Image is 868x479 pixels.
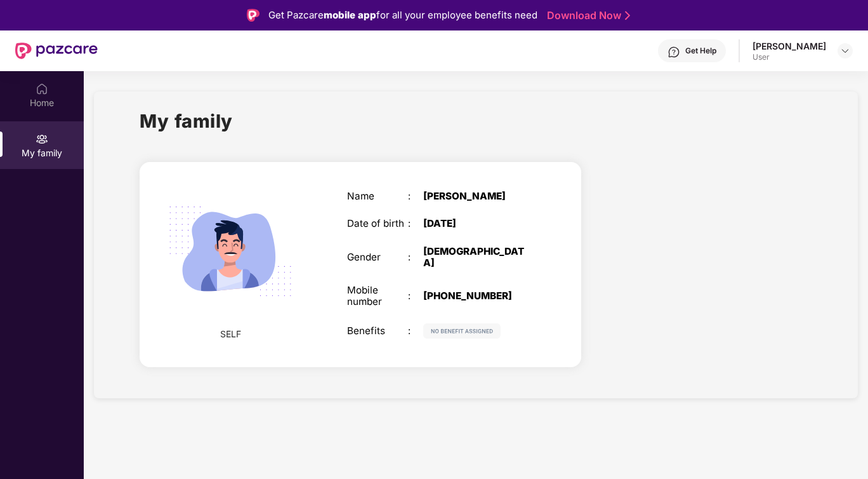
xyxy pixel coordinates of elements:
[408,218,423,229] div: :
[685,46,716,56] div: Get Help
[408,325,423,337] div: :
[753,40,826,52] div: [PERSON_NAME]
[408,191,423,202] div: :
[247,9,260,22] img: Logo
[36,133,48,145] img: svg+xml;base64,PHN2ZyB3aWR0aD0iMjAiIGhlaWdodD0iMjAiIHZpZXdCb3g9IjAgMCAyMCAyMCIgZmlsbD0ibm9uZSIgeG...
[140,107,233,135] h1: My family
[347,191,408,202] div: Name
[423,323,501,339] img: svg+xml;base64,PHN2ZyB4bWxucz0iaHR0cDovL3d3dy53My5vcmcvMjAwMC9zdmciIHdpZHRoPSIxMjIiIGhlaWdodD0iMj...
[15,43,98,59] img: New Pazcare Logo
[423,191,530,202] div: [PERSON_NAME]
[154,175,306,327] img: svg+xml;base64,PHN2ZyB4bWxucz0iaHR0cDovL3d3dy53My5vcmcvMjAwMC9zdmciIHdpZHRoPSIyMjQiIGhlaWdodD0iMT...
[753,52,826,62] div: User
[347,285,408,307] div: Mobile number
[625,9,630,22] img: Stroke
[324,9,376,21] strong: mobile app
[840,46,850,56] img: svg+xml;base64,PHN2ZyBpZD0iRHJvcGRvd24tMzJ4MzIiIHhtbG5zPSJodHRwOi8vd3d3LnczLm9yZy8yMDAwL3N2ZyIgd2...
[268,8,537,23] div: Get Pazcare for all your employee benefits need
[423,290,530,302] div: [PHONE_NUMBER]
[220,327,241,341] span: SELF
[667,46,680,58] img: svg+xml;base64,PHN2ZyBpZD0iSGVscC0zMngzMiIgeG1sbnM9Imh0dHA6Ly93d3cudzMub3JnLzIwMDAvc3ZnIiB3aWR0aD...
[547,9,626,22] a: Download Now
[347,325,408,337] div: Benefits
[347,252,408,263] div: Gender
[36,83,48,95] img: svg+xml;base64,PHN2ZyBpZD0iSG9tZSIgeG1sbnM9Imh0dHA6Ly93d3cudzMub3JnLzIwMDAvc3ZnIiB3aWR0aD0iMjAiIG...
[423,218,530,229] div: [DATE]
[423,246,530,269] div: [DEMOGRAPHIC_DATA]
[408,290,423,302] div: :
[347,218,408,229] div: Date of birth
[408,252,423,263] div: :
